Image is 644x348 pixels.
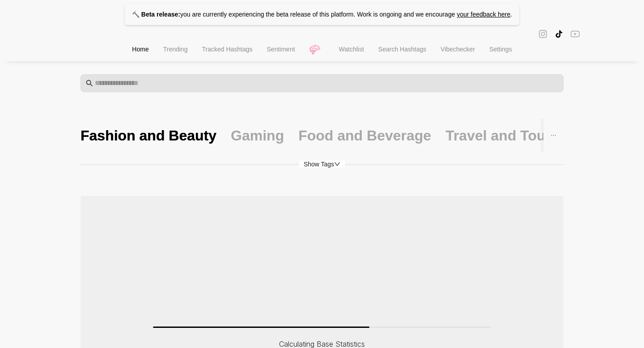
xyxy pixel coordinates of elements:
div: Travel and Tourism [445,126,576,145]
button: ellipsis [543,119,563,152]
span: youtube [571,29,580,39]
span: Settings [489,46,512,53]
span: instagram [538,29,547,39]
span: Home [132,46,148,53]
p: you are currently experiencing the beta release of this platform. Work is ongoing and we encourage . [125,4,519,25]
span: Watchlist [339,46,364,53]
span: Vibechecker [441,46,475,53]
div: Gaming [231,126,284,145]
span: Show Tags [299,161,345,168]
span: ellipsis [551,132,556,138]
span: search [86,80,93,87]
span: down [334,161,340,167]
span: Trending [163,46,188,53]
span: Search Hashtags [378,46,426,53]
div: Fashion and Beauty [80,126,216,145]
strong: 🔨 Beta release: [132,11,180,18]
a: your feedback here [457,11,510,18]
span: Sentiment [267,46,295,53]
span: Tracked Hashtags [202,46,252,53]
div: Food and Beverage [298,126,431,145]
